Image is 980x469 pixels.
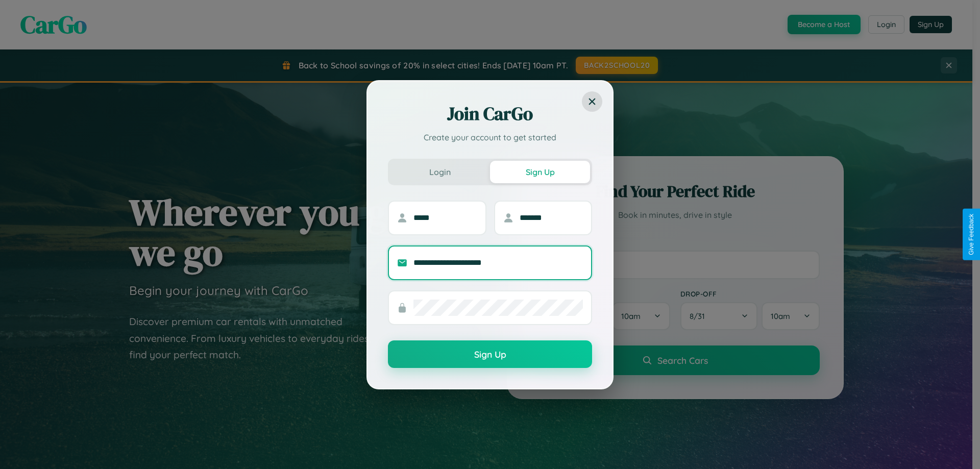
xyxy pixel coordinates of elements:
button: Sign Up [388,340,592,368]
h2: Join CarGo [388,102,592,126]
button: Sign Up [490,161,590,183]
div: Give Feedback [968,214,975,255]
p: Create your account to get started [388,131,592,143]
button: Login [390,161,490,183]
